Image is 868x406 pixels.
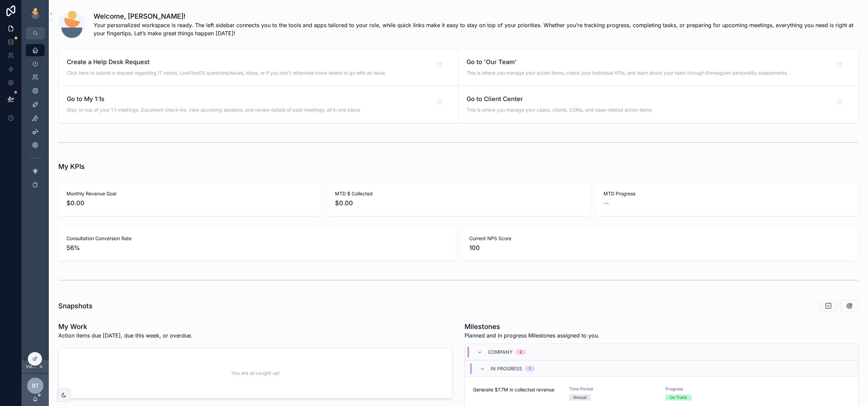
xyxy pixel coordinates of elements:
[67,57,386,67] span: Create a Help Desk Request
[467,107,653,113] span: This is where you manage your cases, clients, CSMs, and case-related action items.
[66,198,313,208] span: $0.00
[58,162,85,171] h1: My KPIs
[519,349,522,355] div: 2
[529,366,531,371] div: 1
[467,94,653,104] span: Go to Client Center
[335,198,582,208] span: $0.00
[67,70,386,76] span: Click here to submit a request regarding IT needs, LawFirmOS questions/issues, ideas, or if you d...
[67,107,361,113] span: Stay on top of your 1:1 meetings. Document check-ins, view upcoming sessions, and review details ...
[94,21,859,37] span: Your personalized workspace is ready. The left sidebar connects you to the tools and apps tailore...
[458,49,858,86] a: Go to 'Our Team'This is where you manage your action items, check your individual KPIs, and learn...
[458,86,858,123] a: Go to Client CenterThis is where you manage your cases, clients, CSMs, and case-related action it...
[469,243,850,253] span: 100
[231,370,280,376] span: You are all caught up!
[467,70,788,76] span: This is where you manage your action items, check your individual KPIs, and learn about your team...
[59,49,458,86] a: Create a Help Desk RequestClick here to submit a request regarding IT needs, LawFirmOS questions/...
[94,12,859,21] h1: Welcome, [PERSON_NAME]!
[604,190,850,197] span: MTD Progress
[58,322,193,331] h1: My Work
[66,235,448,242] span: Consultation Conversion Rate
[58,301,93,311] h1: Snapshots
[335,190,582,197] span: MTD $ Collected
[465,322,599,331] h1: Milestones
[569,386,657,392] span: Time Period
[22,39,49,199] div: scrollable content
[573,394,587,401] div: Annual
[32,382,39,390] span: BT
[488,349,513,355] span: Company
[67,94,361,104] span: Go to My 1:1s
[666,386,754,392] span: Progress
[59,86,458,123] a: Go to My 1:1sStay on top of your 1:1 meetings. Document check-ins, view upcoming sessions, and re...
[604,198,609,208] span: --
[26,364,37,369] span: Viewing as [PERSON_NAME]
[66,243,448,253] span: 56%
[473,386,561,393] span: Generate $7.7M in collected revenue
[491,365,522,372] span: In Progress
[66,190,313,197] span: Monthly Revenue Goal
[670,394,687,401] div: On Track
[469,235,850,242] span: Current NPS Score
[467,57,788,67] span: Go to 'Our Team'
[58,331,193,340] p: Action items due [DATE], due this week, or overdue.
[465,331,599,340] span: Planned and in progress Milestones assigned to you.
[30,8,41,19] img: App logo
